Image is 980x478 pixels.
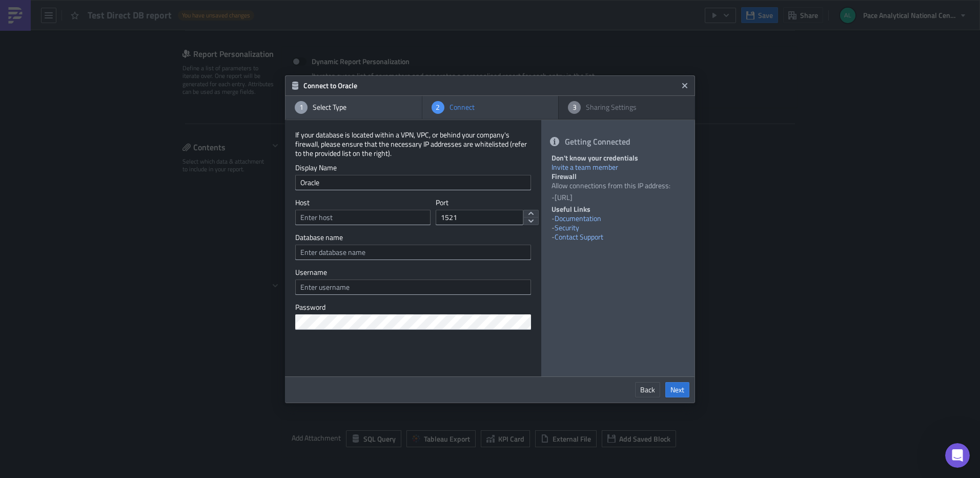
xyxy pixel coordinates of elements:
img: Profile image for Julian [29,6,46,22]
div: 1 [295,101,308,114]
button: Home [160,4,180,24]
input: Enter a display name [295,175,531,190]
a: Back [635,382,660,397]
button: decrement [523,217,539,225]
label: Host [295,198,431,207]
button: Send a message… [176,332,192,348]
button: Upload attachment [49,336,57,344]
div: Close [180,4,198,23]
div: Invite a team member [552,163,684,172]
div: [PERSON_NAME] • 1h ago [16,229,97,235]
input: Enter username [295,280,531,295]
span: Back [640,385,655,394]
label: Password [295,303,531,312]
iframe: Intercom live chat [945,443,970,468]
button: go back [7,4,26,24]
div: Allow connections from this IP address: [552,181,684,202]
label: Database name [295,233,531,242]
a: Documentation [555,213,601,224]
h6: Connect to Oracle [303,81,678,90]
input: Enter database name [295,245,531,260]
p: Active over [DATE] [50,13,112,23]
label: Username [295,268,531,277]
div: Check out the or to this message. [16,201,154,221]
button: increment [523,210,539,218]
div: Select Type [308,103,413,112]
a: Next [665,382,689,397]
div: Firewall [552,172,684,181]
div: Connect [444,103,549,112]
a: Documentation [67,201,122,209]
a: Contact Support [555,231,603,242]
input: Enter port [436,210,523,225]
a: Security [555,222,579,233]
div: Sharing Settings [581,103,686,112]
p: If your database is located within a VPN, VPC, or behind your company's firewall, please ensure t... [295,130,531,158]
b: reply [16,211,37,219]
div: Useful Links [552,205,684,214]
div: Getting Connected [541,130,695,153]
h1: [PERSON_NAME] [50,5,116,13]
input: Enter host [295,210,431,225]
div: Julian says… [8,59,197,249]
textarea: Message… [9,314,196,332]
label: Display Name [295,163,531,172]
button: Gif picker [32,336,40,344]
div: ------------- Trouble connecting to data? [16,175,154,195]
label: Port [436,198,511,207]
div: -------------Trouble connecting to data?Check out theDocumentationorreplyto this message.[PERSON_... [8,59,162,227]
button: Close [677,78,692,93]
div: Don't know your credentials [552,153,684,163]
div: 3 [568,101,581,114]
span: Next [670,385,684,394]
div: 2 [432,101,444,114]
li: [URL] [554,193,684,202]
button: Emoji picker [16,336,24,344]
